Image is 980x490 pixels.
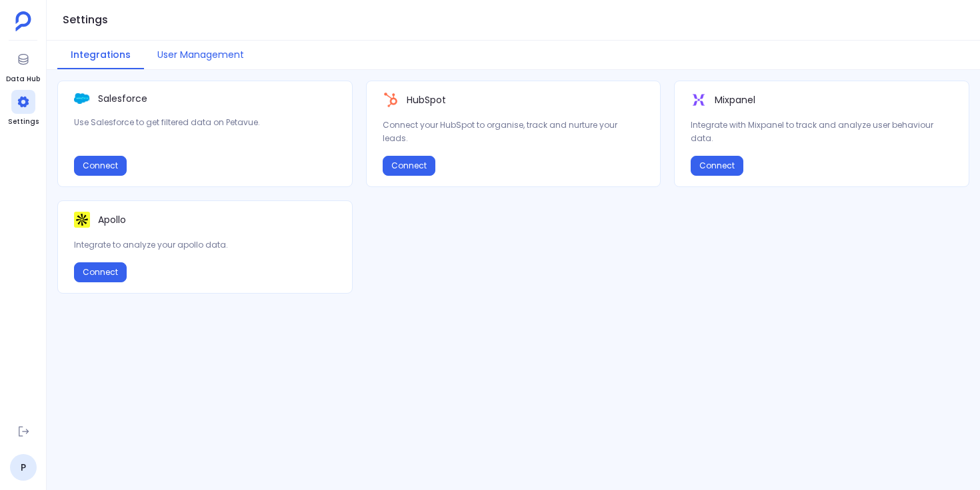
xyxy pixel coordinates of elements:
[6,47,40,85] a: Data Hub
[98,213,126,226] p: Apollo
[74,262,127,282] button: Connect
[98,92,147,105] p: Salesforce
[8,90,39,127] a: Settings
[6,74,40,85] span: Data Hub
[15,11,31,31] img: petavue logo
[74,238,336,252] p: Integrate to analyze your apollo data.
[407,93,446,107] p: HubSpot
[691,119,953,145] p: Integrate with Mixpanel to track and analyze user behaviour data.
[57,41,144,69] button: Integrations
[383,119,645,145] p: Connect your HubSpot to organise, track and nurture your leads.
[63,11,108,29] h1: Settings
[715,93,755,107] p: Mixpanel
[74,156,127,176] button: Connect
[383,156,435,176] button: Connect
[74,116,336,129] p: Use Salesforce to get filtered data on Petavue.
[691,156,743,176] button: Connect
[144,41,257,69] button: User Management
[8,117,39,127] span: Settings
[10,454,37,481] a: P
